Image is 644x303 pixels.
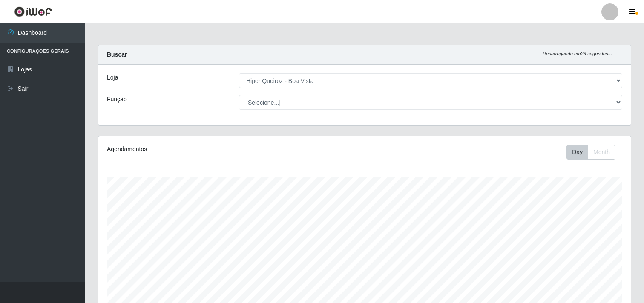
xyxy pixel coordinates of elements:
div: First group [566,145,615,160]
button: Day [566,145,588,160]
strong: Buscar [107,51,127,58]
label: Função [107,95,127,104]
label: Loja [107,73,118,82]
i: Recarregando em 23 segundos... [543,51,612,56]
div: Agendamentos [107,145,314,154]
button: Month [588,145,615,160]
img: CoreUI Logo [14,6,52,17]
div: Toolbar with button groups [566,145,622,160]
